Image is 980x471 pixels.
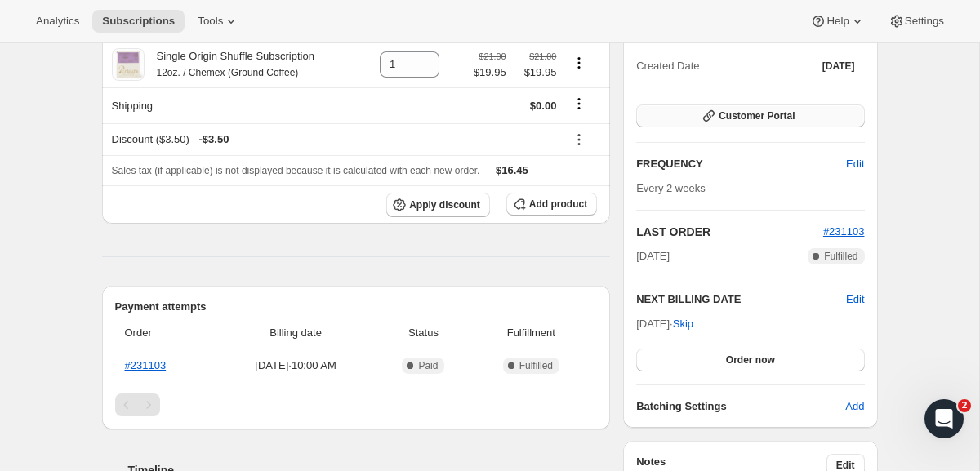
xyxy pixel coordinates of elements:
[566,54,592,72] button: Product actions
[845,398,864,415] span: Add
[479,51,506,61] small: $21.00
[115,393,598,416] nav: Pagination
[846,291,864,308] button: Edit
[663,311,703,337] button: Skip
[409,198,480,211] span: Apply discount
[846,156,864,172] span: Edit
[813,55,865,78] button: [DATE]
[198,15,223,28] span: Tools
[115,299,598,315] h2: Payment attempts
[673,316,693,332] span: Skip
[924,399,964,438] iframe: Intercom live chat
[800,10,875,33] button: Help
[726,353,775,367] span: Order now
[823,225,865,238] a: #231103
[112,48,145,81] img: product img
[112,131,557,148] div: Discount ($3.50)
[26,10,89,33] button: Analytics
[824,250,857,263] span: Fulfilled
[636,291,846,308] h2: NEXT BILLING DATE
[199,131,229,148] span: - $3.50
[636,182,706,194] span: Every 2 weeks
[823,224,865,240] button: #231103
[529,51,556,61] small: $21.00
[506,193,597,216] button: Add product
[102,15,175,28] span: Subscriptions
[719,109,795,122] span: Customer Portal
[474,64,506,81] span: $19.95
[879,10,954,33] button: Settings
[529,198,587,211] span: Add product
[636,58,699,74] span: Created Date
[145,48,314,81] div: Single Origin Shuffle Subscription
[905,15,944,28] span: Settings
[822,60,855,73] span: [DATE]
[636,318,693,330] span: [DATE] ·
[157,67,299,78] small: 12oz. / Chemex (Ground Coffee)
[636,156,846,172] h2: FREQUENCY
[636,224,823,240] h2: LAST ORDER
[92,10,185,33] button: Subscriptions
[826,15,849,28] span: Help
[188,10,249,33] button: Tools
[220,325,372,341] span: Billing date
[519,359,553,372] span: Fulfilled
[835,393,874,420] button: Add
[475,325,588,341] span: Fulfillment
[102,87,362,123] th: Shipping
[636,248,670,264] span: [DATE]
[36,15,79,28] span: Analytics
[125,359,167,371] a: #231103
[636,349,864,371] button: Order now
[220,358,372,374] span: [DATE] · 10:00 AM
[112,165,480,176] span: Sales tax (if applicable) is not displayed because it is calculated with each new order.
[836,151,874,177] button: Edit
[958,399,971,412] span: 2
[496,164,528,176] span: $16.45
[115,315,215,351] th: Order
[530,100,557,112] span: $0.00
[566,95,592,113] button: Shipping actions
[516,64,557,81] span: $19.95
[386,193,490,217] button: Apply discount
[381,325,465,341] span: Status
[636,104,864,127] button: Customer Portal
[418,359,438,372] span: Paid
[636,398,845,415] h6: Batching Settings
